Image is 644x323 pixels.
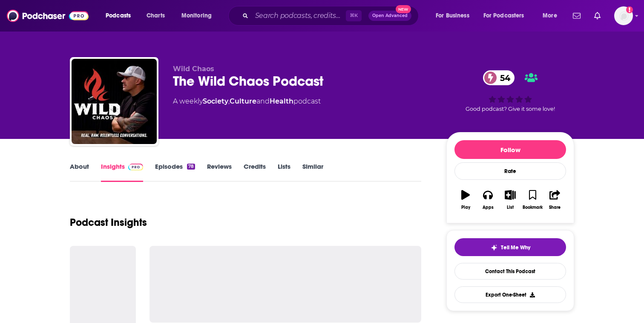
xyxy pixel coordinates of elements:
span: and [256,97,270,105]
span: Podcasts [106,10,131,22]
div: List [507,205,514,210]
a: Charts [141,9,170,23]
a: InsightsPodchaser Pro [101,162,143,182]
button: open menu [478,9,537,23]
span: More [543,10,557,22]
img: User Profile [614,6,633,25]
a: Show notifications dropdown [569,9,584,23]
img: Podchaser Pro [128,164,143,170]
div: Share [549,205,561,210]
a: 54 [483,70,515,85]
div: Bookmark [523,205,543,210]
button: Show profile menu [614,6,633,25]
a: Similar [302,162,323,182]
span: , [228,97,230,105]
div: Apps [483,205,494,210]
button: Follow [454,140,566,159]
div: 54Good podcast? Give it some love! [446,65,574,118]
div: Rate [454,162,566,180]
button: tell me why sparkleTell Me Why [454,238,566,256]
span: Open Advanced [372,14,408,18]
span: For Business [436,10,469,22]
span: Logged in as catefess [614,6,633,25]
span: Good podcast? Give it some love! [466,106,555,112]
span: Charts [147,10,165,22]
button: open menu [100,9,142,23]
button: Bookmark [521,185,543,215]
img: Podchaser - Follow, Share and Rate Podcasts [7,8,89,24]
span: For Podcasters [483,10,524,22]
a: Reviews [207,162,232,182]
a: Culture [230,97,256,105]
div: 78 [187,164,195,170]
a: Show notifications dropdown [591,9,604,23]
button: List [499,185,521,215]
button: Share [544,185,566,215]
a: Credits [244,162,266,182]
img: The Wild Chaos Podcast [72,59,157,144]
img: tell me why sparkle [491,244,497,251]
button: Export One-Sheet [454,286,566,303]
button: Open AdvancedNew [368,11,411,21]
a: Society [203,97,228,105]
h1: Podcast Insights [70,216,147,229]
button: Play [454,185,477,215]
a: Lists [278,162,290,182]
input: Search podcasts, credits, & more... [252,9,346,23]
span: 54 [492,70,515,85]
span: New [396,5,411,13]
a: Episodes78 [155,162,195,182]
button: open menu [175,9,223,23]
div: A weekly podcast [173,96,321,107]
span: Wild Chaos [173,65,214,73]
svg: Add a profile image [626,6,633,13]
button: open menu [430,9,480,23]
span: ⌘ K [346,10,362,21]
a: About [70,162,89,182]
button: open menu [537,9,568,23]
span: Monitoring [181,10,212,22]
a: Contact This Podcast [454,263,566,280]
div: Search podcasts, credits, & more... [236,6,427,26]
a: Health [270,97,293,105]
div: Play [461,205,470,210]
button: Apps [477,185,499,215]
span: Tell Me Why [501,244,530,251]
